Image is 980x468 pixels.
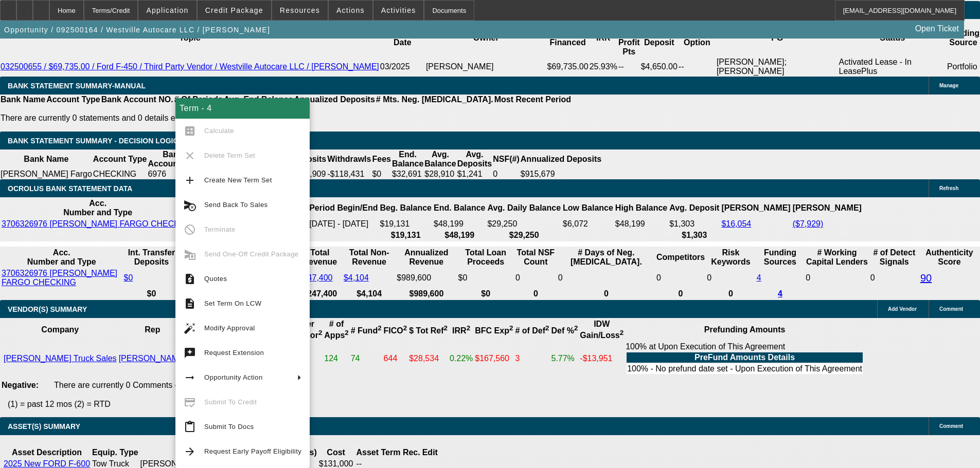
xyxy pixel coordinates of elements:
td: 3 [514,342,549,376]
th: Avg. Daily Balance [487,198,561,218]
th: 0 [706,289,755,299]
span: Send Back To Sales [204,201,268,209]
th: Total Revenue [298,248,342,267]
span: Quotes [204,275,227,283]
sup: 2 [467,324,470,332]
td: 6976 [147,169,198,179]
th: Fees [371,149,391,169]
th: Equip. Type [92,447,138,458]
th: Edit [422,447,438,458]
th: Bank Account NO. [147,149,198,169]
th: Account Type [93,149,148,169]
td: $48,199 [615,219,668,229]
td: -$13,951 [579,342,624,376]
th: Withdrawls [327,149,371,169]
a: $0 [124,273,133,282]
sup: 2 [509,324,513,332]
th: $0 [458,289,514,299]
th: 0 [558,289,655,299]
td: 0 [656,268,705,288]
th: Acc. Number and Type [1,248,122,267]
th: Most Recent Period [494,95,572,105]
th: # Mts. Neg. [MEDICAL_DATA]. [376,95,494,105]
span: ASSET(S) SUMMARY [8,422,80,430]
th: Total Loan Proceeds [458,248,514,267]
span: BANK STATEMENT SUMMARY-MANUAL [8,82,146,90]
sup: 2 [620,329,623,336]
b: PreFund Amounts Details [694,353,795,362]
a: [PERSON_NAME] Truck Sales [4,354,117,363]
span: Manage [939,83,958,88]
span: OCROLUS BANK STATEMENT DATA [8,184,132,193]
span: Refresh [939,185,958,191]
b: Company [41,325,79,334]
th: Total Non-Revenue [343,248,395,267]
b: Negative: [2,381,39,389]
th: Asset Term Recommendation [355,447,420,458]
a: $4,104 [344,273,369,282]
th: Annualized Revenue [396,248,456,267]
sup: 2 [574,324,578,332]
th: Avg. End Balance [223,95,294,105]
th: $29,250 [487,230,561,240]
td: 25.93% [589,57,618,77]
b: IDW Gain/Loss [580,320,623,340]
b: Asset Term Rec. [356,448,420,457]
th: # of Detect Signals [870,248,919,267]
button: Credit Package [198,1,271,20]
a: Open Ticket [911,20,963,38]
td: 124 [324,342,349,376]
a: $247,400 [298,273,333,282]
sup: 2 [318,329,322,336]
td: 5.77% [550,342,578,376]
td: $29,250 [487,219,561,229]
span: There are currently 0 Comments entered on this opportunity [54,381,272,389]
th: $0 [123,289,180,299]
a: 4 [778,289,782,298]
th: Sum of the Total NSF Count and Total Overdraft Fee Count from Ocrolus [515,248,557,267]
td: 0.22% [449,342,473,376]
sup: 2 [403,324,407,332]
td: $69,735.00 [547,57,589,77]
mat-icon: arrow_forward [184,445,196,458]
a: 3706326976 [PERSON_NAME] FARGO CHECKING [2,269,117,287]
div: 100% at Upon Execution of This Agreement [626,342,864,375]
th: $48,199 [433,230,486,240]
td: Portfolio [947,57,980,77]
th: End. Balance [391,149,424,169]
th: NSF(#) [492,149,520,169]
td: 0 [492,169,520,179]
span: Modify Approval [204,324,255,332]
th: $4,104 [343,289,395,299]
b: Cost [327,448,345,457]
th: Acc. Number and Type [1,198,194,218]
td: [DATE] - [DATE] [309,219,378,229]
span: Request Early Payoff Eligibility [204,447,301,455]
span: VENDOR(S) SUMMARY [8,305,87,313]
b: # of Def [515,326,549,335]
span: Opportunity Action [204,373,263,381]
b: Asset Description [12,448,82,457]
th: Avg. Balance [424,149,456,169]
span: Set Term On LCW [204,299,261,307]
mat-icon: auto_fix_high [184,322,196,334]
td: 100% - No prefund date set - Upon Execution of This Agreement [627,364,863,374]
th: High Balance [615,198,668,218]
a: 2025 New FORD F-600 [4,459,90,468]
td: 74 [350,342,382,376]
div: $989,600 [397,273,456,283]
th: 0 [515,289,557,299]
td: 0 [515,268,557,288]
th: $247,400 [298,289,342,299]
span: Bank Statement Summary - Decision Logic [8,137,179,145]
td: 0 [870,268,919,288]
td: $167,560 [474,342,513,376]
mat-icon: request_quote [184,273,196,285]
b: $ Tot Ref [409,326,448,335]
span: Resources [280,6,320,14]
th: Authenticity Score [920,248,979,267]
th: # Days of Neg. [MEDICAL_DATA]. [558,248,655,267]
th: Avg. Deposit [669,198,720,218]
th: Period Begin/End [309,198,378,218]
sup: 2 [345,329,348,336]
